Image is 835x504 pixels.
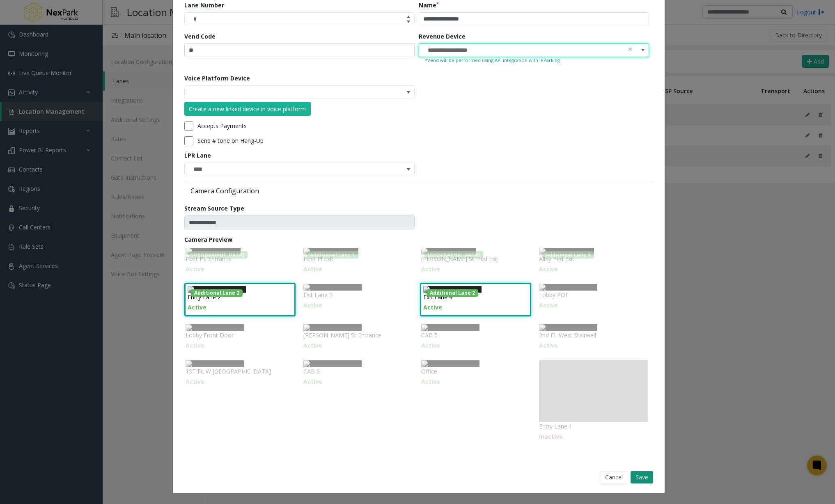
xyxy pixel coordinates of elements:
[303,301,412,309] p: Active
[421,265,530,273] p: Active
[185,86,368,99] input: NO DATA FOUND
[188,303,292,312] p: Active
[188,286,246,293] img: Camera Preview 32
[303,360,362,367] img: Camera Preview 41
[184,235,232,244] label: Camera Preview
[184,32,216,41] label: Vend Code
[186,324,244,331] img: Camera Preview 36
[184,102,311,116] button: Create a new linked device in voice platform
[631,471,653,483] button: Save
[423,286,482,293] img: Camera Preview 34
[539,284,597,291] img: Camera Preview 35
[186,377,294,386] p: Active
[539,248,594,254] img: Camera Preview 4
[421,331,530,339] p: CAB 5
[539,291,648,299] p: Lobby POF
[189,251,248,259] span: [GEOGRAPHIC_DATA]
[423,293,528,301] p: Exit Lane 4
[539,324,597,331] img: Camera Preview 39
[539,422,648,431] p: Entry Lane 1
[186,367,294,376] p: 1ST FL W [GEOGRAPHIC_DATA]
[184,74,250,82] label: Voice Platform Device
[421,377,530,386] p: Active
[627,45,633,53] span: clear
[186,248,241,254] img: Camera Preview 1
[421,341,530,350] p: Active
[539,301,648,309] p: Active
[303,341,412,350] p: Active
[424,251,483,259] span: [GEOGRAPHIC_DATA]
[303,248,358,254] img: Camera Preview 2
[421,248,476,254] img: Camera Preview 3
[421,367,530,376] p: Office
[542,251,594,259] span: Additional Lane 1
[184,151,211,160] label: LPR Lane
[191,289,243,297] span: Additional Lane 2
[197,136,264,145] label: Send # tone on Hang-Up
[421,254,530,263] p: [PERSON_NAME] St. Ped Exit
[189,105,306,113] div: Create a new linked device in voice platform
[303,367,412,376] p: CAB 6
[186,331,294,339] p: Lobby Front Door
[186,254,294,263] p: Post PL Entrance
[421,324,479,331] img: Camera Preview 38
[425,57,643,64] small: Vend will be performed using API integration with IPParking
[600,471,628,483] button: Cancel
[539,265,648,273] p: Active
[303,291,412,299] p: Exit Lane 3
[303,377,412,386] p: Active
[303,284,362,291] img: Camera Preview 33
[419,32,466,41] label: Revenue Device
[403,19,414,26] span: Decrease value
[186,360,244,367] img: Camera Preview 40
[427,289,478,297] span: Additional Lane 2
[303,324,362,331] img: Camera Preview 37
[197,121,247,130] label: Accepts Payments
[303,265,412,273] p: Active
[539,432,648,441] p: Inactive
[539,341,648,350] p: Active
[188,293,292,301] p: Entry Lane 2
[539,360,648,422] img: camera-preview-placeholder.jpg
[184,204,244,213] label: Stream Source Type
[307,251,358,259] span: Additional Lane 1
[423,303,528,312] p: Active
[303,331,412,339] p: [PERSON_NAME] St Entrance
[186,265,294,273] p: Active
[186,341,294,350] p: Active
[184,186,417,195] label: Camera Configuration
[421,360,479,367] img: Camera Preview 42
[539,254,648,263] p: Alley Ped Exit
[303,254,412,263] p: Post Pl Exit
[539,331,648,339] p: 2nd FL West Stairwell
